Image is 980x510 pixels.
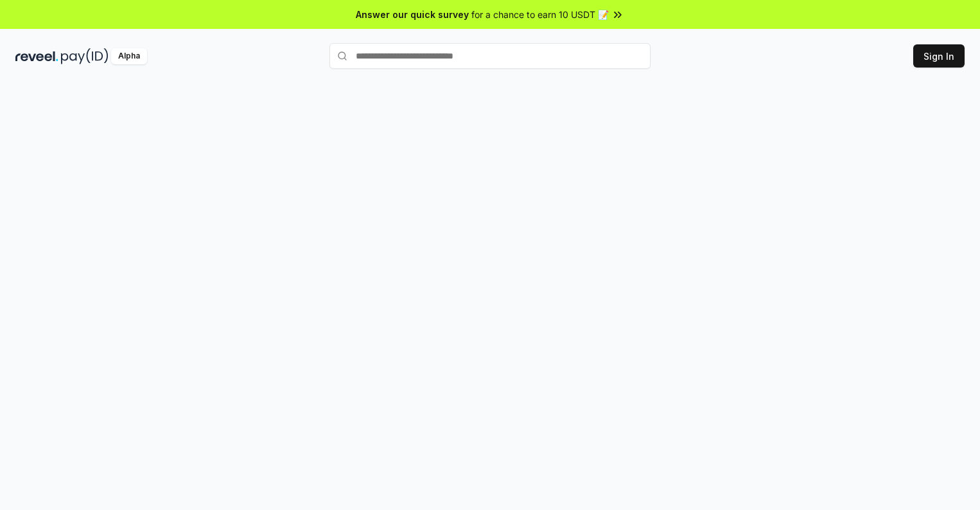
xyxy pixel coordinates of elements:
[356,8,469,21] span: Answer our quick survey
[61,48,109,64] img: pay_id
[913,44,965,68] button: Sign In
[15,48,58,64] img: reveel_dark
[111,48,147,64] div: Alpha
[471,8,609,21] span: for a chance to earn 10 USDT 📝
